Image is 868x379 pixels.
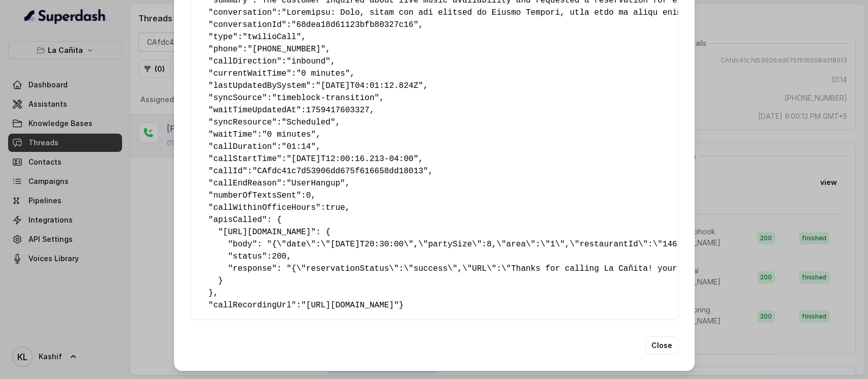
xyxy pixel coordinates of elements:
span: "[DATE]T12:00:16.213-04:00" [286,154,418,164]
button: Close [645,336,678,355]
span: 0 [306,191,311,200]
span: "[DATE]T04:01:12.824Z" [316,81,423,90]
span: callDuration [213,142,272,151]
span: callStartTime [213,154,277,164]
span: "01:14" [282,142,316,151]
span: type [213,33,232,42]
span: 1759417603327 [306,106,370,115]
span: phone [213,45,237,54]
span: "twilioCall" [243,33,301,42]
span: lastUpdatedBySystem [213,81,306,90]
span: conversation [213,8,272,17]
span: callWithinOfficeHours [213,203,316,212]
span: syncSource [213,93,262,103]
span: "0 minutes" [296,69,350,78]
span: 200 [272,252,287,261]
span: currentWaitTime [213,69,286,78]
span: syncResource [213,118,272,127]
span: "UserHangup" [286,179,345,188]
span: "68dea18d61123bfb80327c16" [291,20,418,29]
span: "inbound" [286,57,330,66]
span: "Scheduled" [282,118,336,127]
span: "[URL][DOMAIN_NAME]" [301,301,399,310]
span: waitTimeUpdatedAt [213,106,296,115]
span: waitTime [213,130,252,139]
span: conversationId [213,20,281,29]
span: "CAfdc41c7d53906dd675f616658dd18013" [252,167,428,176]
span: "0 minutes" [262,130,316,139]
span: callDirection [213,57,277,66]
span: "[PHONE_NUMBER]" [248,45,326,54]
span: true [325,203,345,212]
span: "timeblock-transition" [272,93,379,103]
span: apisCalled [213,215,262,225]
span: [URL][DOMAIN_NAME] [223,228,311,237]
span: status [233,252,262,261]
span: callEndReason [213,179,277,188]
span: callRecordingUrl [213,301,291,310]
span: callId [213,167,243,176]
span: numberOfTextsSent [213,191,296,200]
